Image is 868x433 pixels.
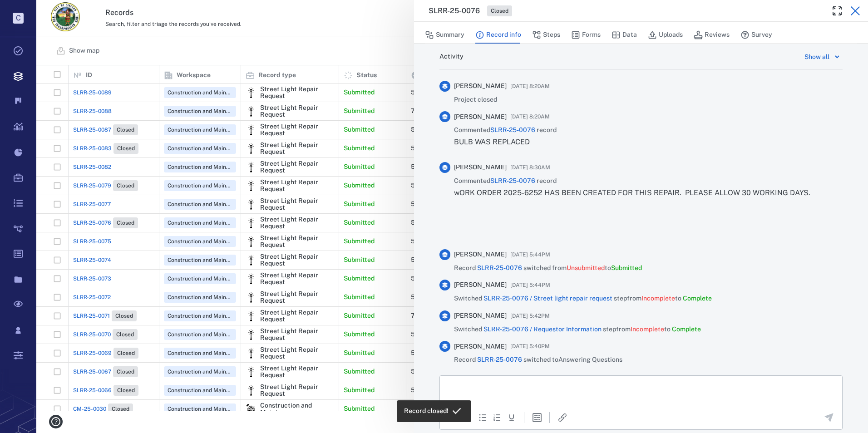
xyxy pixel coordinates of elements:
button: Close [846,2,864,20]
button: Toggle Fullscreen [828,2,846,20]
button: Underline [506,412,517,423]
span: [DATE] 8:20AM [510,111,550,122]
span: [PERSON_NAME] [454,311,507,320]
span: [PERSON_NAME] [454,82,507,91]
button: Steps [532,26,560,44]
a: SLRR-25-0076 [490,126,535,133]
button: Forms [571,26,601,44]
span: Switched step from to [454,294,712,303]
button: Uploads [648,26,683,44]
button: Record info [475,26,521,44]
button: Reviews [694,26,730,44]
iframe: Rich Text Area [440,376,842,405]
span: [DATE] 8:30AM [510,162,550,173]
span: [PERSON_NAME] [454,113,507,122]
span: Answering Questions [558,356,622,363]
span: Unsubmitted [567,264,605,271]
span: [DATE] 5:44PM [510,249,550,260]
p: wORK ORDER 2025-6252 HAS BEEN CREATED FOR THIS REPAIR. PLEASE ALLOW 30 WORKING DAYS. [454,187,810,198]
a: SLRR-25-0076 / Requestor Information [483,325,602,333]
span: [PERSON_NAME] [454,280,507,290]
span: [PERSON_NAME] [454,163,507,172]
a: SLRR-25-0076 [477,356,522,363]
button: Survey [740,26,772,44]
span: Complete [672,325,701,333]
button: Insert template [532,412,542,423]
span: Submitted [611,264,642,271]
span: [PERSON_NAME] [454,250,507,259]
div: Record closed! [404,403,449,419]
span: Record switched from to [454,264,642,273]
h3: SLRR-25-0076 [429,5,480,16]
a: SLRR-25-0076 [477,264,522,271]
button: Insert/edit link [557,412,568,423]
span: [DATE] 5:42PM [510,310,550,321]
span: Commented record [454,126,557,135]
span: Incomplete [641,295,675,302]
span: Switched step from to [454,325,701,334]
button: Bold [448,412,459,423]
button: Data [612,26,637,44]
span: [DATE] 5:44PM [510,280,550,290]
div: Show all [804,51,829,62]
p: C [13,13,24,24]
span: [DATE] 8:20AM [510,81,550,92]
span: [DATE] 5:40PM [510,341,550,352]
div: Numbered list [492,412,503,423]
button: Send the comment [824,412,834,423]
span: Complete [683,295,712,302]
span: [PERSON_NAME] [454,342,507,351]
button: Italic [463,412,473,423]
span: Record switched to [454,355,622,364]
div: Bullet list [477,412,488,423]
a: SLRR-25-0076 / Street light repair request [483,295,612,302]
span: Incomplete [631,325,664,333]
button: Summary [425,26,464,44]
a: SLRR-25-0076 [490,177,535,184]
span: Closed [489,7,510,15]
span: Help [20,6,39,15]
p: BULB WAS REPLACED [454,137,557,148]
span: Project closed [454,95,497,104]
h6: Activity [439,52,464,61]
span: Commented record [454,177,557,186]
